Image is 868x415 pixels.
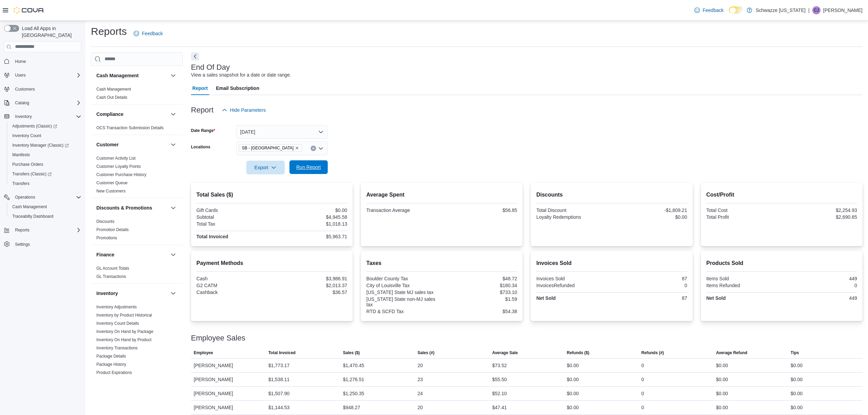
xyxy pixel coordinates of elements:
button: Inventory [12,112,35,121]
div: Cash Management [91,85,183,104]
button: Customer [169,140,177,149]
h3: End Of Day [191,63,230,71]
div: Discounts & Promotions [91,217,183,245]
span: Cash Management [96,86,131,92]
h2: Products Sold [706,259,857,267]
div: $0.00 [791,389,803,398]
h2: Average Spent [366,191,517,199]
span: Sales ($) [343,350,360,356]
a: Product Expirations [96,370,132,375]
span: GL Transactions [96,274,126,279]
a: GL Transactions [96,274,126,279]
a: Feedback [692,3,726,17]
span: Average Sale [492,350,518,356]
span: Export [250,161,281,174]
div: 20 [418,361,423,370]
a: Cash Out Details [96,95,127,100]
h2: Total Sales ($) [196,191,347,199]
h2: Payment Methods [196,259,347,267]
a: Inventory On Hand by Product [96,337,151,342]
a: Inventory Count [10,132,44,140]
span: Operations [12,193,81,201]
span: Promotions [96,235,117,241]
div: [US_STATE] State non-MJ sales tax [366,296,440,307]
span: CJ [814,6,819,14]
label: Date Range [191,128,215,133]
h3: Employee Sales [191,334,245,342]
strong: Total Invoiced [196,234,228,239]
span: Employee [194,350,213,356]
div: Cashback [196,290,271,295]
div: Customer [91,154,183,198]
span: Promotion Details [96,227,129,232]
span: Load All Apps in [GEOGRAPHIC_DATA] [19,25,81,39]
div: 87 [613,295,687,301]
span: Customers [12,85,81,93]
div: $0.00 [791,403,803,412]
button: Transfers [7,179,84,188]
span: Package History [96,362,126,367]
div: Gift Cards [196,207,271,213]
div: $0.00 [567,375,579,384]
div: $0.00 [716,375,728,384]
strong: Net Sold [536,295,556,301]
div: $5,963.71 [273,234,347,239]
span: Inventory Adjustments [96,304,137,310]
span: Settings [12,240,81,248]
button: Finance [169,251,177,259]
div: Invoices Sold [536,276,610,281]
span: Tips [791,350,799,356]
div: 0 [613,283,687,288]
a: Customer Queue [96,180,127,185]
div: $54.38 [443,309,517,314]
img: Cova [14,7,44,14]
div: $1,276.51 [343,375,364,384]
span: Report [192,81,208,95]
button: Users [12,71,28,79]
button: Run Report [289,160,328,174]
div: $36.57 [273,290,347,295]
button: Operations [1,192,84,202]
div: $1.59 [443,296,517,302]
span: Inventory [15,114,32,119]
div: $73.52 [492,361,507,370]
span: Refunds (#) [641,350,664,356]
div: $180.34 [443,283,517,288]
a: OCS Transaction Submission Details [96,125,164,130]
button: Finance [96,251,168,258]
span: Inventory [12,112,81,121]
span: Inventory On Hand by Product [96,337,151,343]
div: -$1,809.21 [613,207,687,213]
span: SB - [GEOGRAPHIC_DATA] [242,145,294,151]
div: $0.00 [716,389,728,398]
a: Inventory Adjustments [96,305,137,309]
button: Compliance [169,110,177,118]
span: Manifests [12,152,30,158]
div: $1,470.45 [343,361,364,370]
div: $1,018.13 [273,221,347,227]
span: Inventory Transactions [96,345,138,351]
button: Cash Management [96,72,168,79]
div: $0.00 [273,207,347,213]
a: Customers [12,85,38,93]
div: Total Discount [536,207,610,213]
span: Adjustments (Classic) [12,123,57,129]
button: Inventory Count [7,131,84,140]
span: Feedback [142,30,163,37]
button: Reports [1,225,84,235]
a: Transfers (Classic) [10,170,54,178]
a: Adjustments (Classic) [10,122,60,130]
span: Users [15,72,26,78]
span: Inventory by Product Historical [96,312,152,318]
a: Home [12,57,29,66]
span: Users [12,71,81,79]
div: $1,507.90 [268,389,289,398]
a: Settings [12,240,32,249]
div: [PERSON_NAME] [191,359,266,372]
span: New Customers [96,188,125,194]
span: Cash Management [10,203,81,211]
a: Inventory Count Details [96,321,139,326]
p: [PERSON_NAME] [823,6,863,14]
span: Customer Purchase History [96,172,147,177]
span: Reports [12,226,81,234]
